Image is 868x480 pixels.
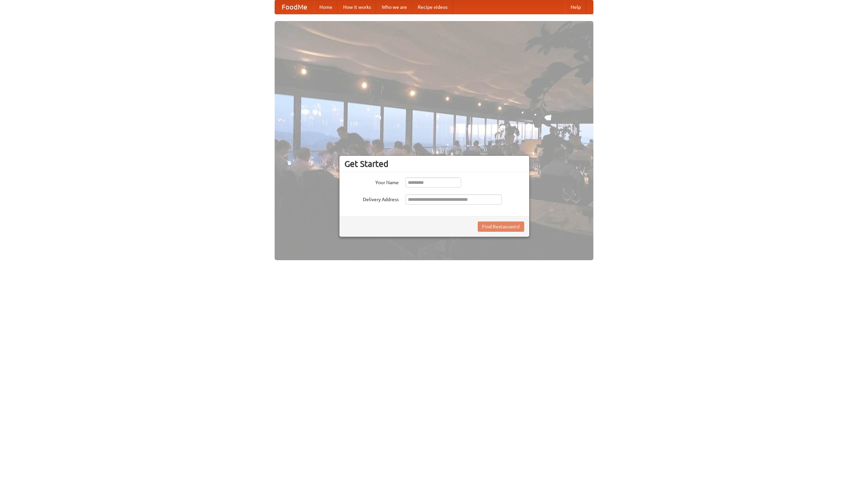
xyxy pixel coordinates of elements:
label: Your Name [344,177,399,186]
a: FoodMe [275,0,314,14]
a: Who we are [376,0,412,14]
h3: Get Started [344,159,524,169]
a: Home [314,0,338,14]
a: Recipe videos [412,0,453,14]
button: Find Restaurants! [478,222,524,232]
a: Help [565,0,586,14]
a: How it works [338,0,376,14]
label: Delivery Address [344,194,399,203]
